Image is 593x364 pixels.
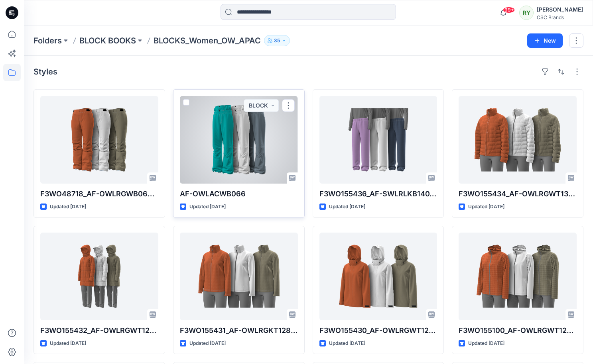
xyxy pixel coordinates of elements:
[40,96,158,184] a: F3WO48718_AF-OWLRGWB066_F13_PAREG_VFA
[459,325,577,336] p: F3WO155100_AF-OWLRGWT124_F13_PAREG_VFA
[154,35,261,46] p: BLOCKS_Women_OW_APAC
[189,339,226,348] p: Updated [DATE]
[264,35,290,46] button: 35
[319,233,437,320] a: F3WO155430_AF-OWLRGWT127_F13_PAREG_VFA
[329,339,365,348] p: Updated [DATE]
[468,339,504,348] p: Updated [DATE]
[459,96,577,184] a: F3WO155434_AF-OWLRGWT130_F13_PAREG_VFA
[180,188,298,200] p: AF-OWLACWB066
[459,188,577,200] p: F3WO155434_AF-OWLRGWT130_F13_PAREG_VFA
[40,233,158,320] a: F3WO155432_AF-OWLRGWT129_F13_PAREG_VFA
[319,96,437,184] a: F3WO155436_AF-SWLRLKB140_F13_PAREL_VFA
[50,203,86,211] p: Updated [DATE]
[537,14,583,20] div: CSC Brands
[180,325,298,336] p: F3WO155431_AF-OWLRGKT128_F13_PAREG_VFA
[189,203,226,211] p: Updated [DATE]
[180,233,298,320] a: F3WO155431_AF-OWLRGKT128_F13_PAREG_VFA
[329,203,365,211] p: Updated [DATE]
[180,96,298,184] a: AF-OWLACWB066
[274,36,280,45] p: 35
[33,35,62,46] a: Folders
[503,7,515,13] span: 99+
[319,325,437,336] p: F3WO155430_AF-OWLRGWT127_F13_PAREG_VFA
[527,33,563,48] button: New
[50,339,86,348] p: Updated [DATE]
[33,67,57,76] h4: Styles
[468,203,504,211] p: Updated [DATE]
[40,325,158,336] p: F3WO155432_AF-OWLRGWT129_F13_PAREG_VFA
[79,35,136,46] a: BLOCK BOOKS
[459,233,577,320] a: F3WO155100_AF-OWLRGWT124_F13_PAREG_VFA
[40,188,158,200] p: F3WO48718_AF-OWLRGWB066_F13_PAREG_VFA
[319,188,437,200] p: F3WO155436_AF-SWLRLKB140_F13_PAREL_VFA
[519,6,534,20] div: RY
[537,5,583,14] div: [PERSON_NAME]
